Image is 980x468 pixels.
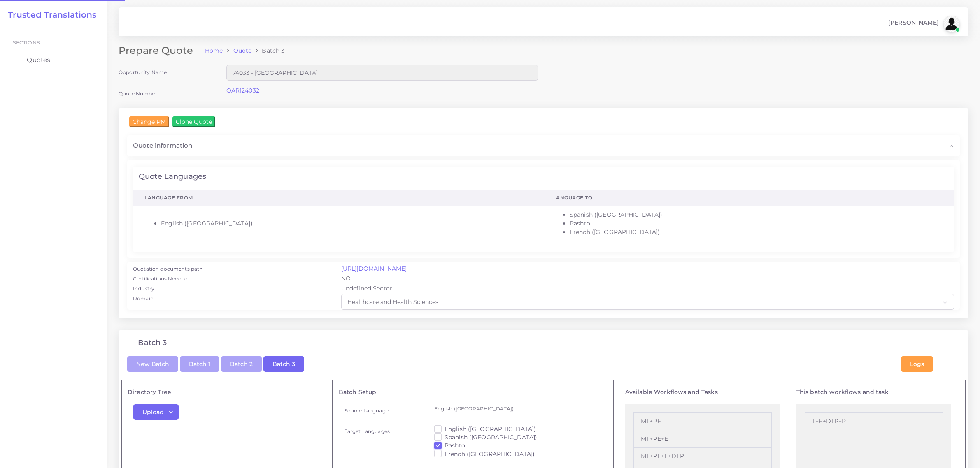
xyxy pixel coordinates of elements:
li: English ([GEOGRAPHIC_DATA]) [161,219,530,228]
a: [URL][DOMAIN_NAME] [341,265,407,272]
th: Language From [133,190,542,206]
h5: This batch workflows and task [796,389,951,396]
li: French ([GEOGRAPHIC_DATA]) [570,228,943,236]
span: [PERSON_NAME] [888,20,939,25]
button: Upload [133,404,179,420]
a: Home [205,46,223,55]
button: Batch 1 [180,356,219,372]
label: Spanish ([GEOGRAPHIC_DATA]) [445,433,538,441]
label: Certifications Needed [133,275,188,283]
label: Domain [133,295,154,302]
button: Logs [901,356,933,372]
a: Batch 1 [180,359,219,367]
input: Change PM [129,116,169,127]
a: [PERSON_NAME]avatar [884,16,963,32]
a: Quotes [6,51,101,69]
label: Pashto [445,441,465,449]
a: Quote [233,46,252,55]
label: Opportunity Name [119,69,167,76]
a: New Batch [127,359,178,367]
h2: Prepare Quote [119,45,199,57]
li: MT+PE+E+DTP [633,448,772,465]
label: Source Language [345,407,389,414]
label: Quotation documents path [133,265,203,273]
a: Batch 2 [221,359,262,367]
h5: Available Workflows and Tasks [625,389,780,396]
h4: Quote Languages [139,172,206,181]
li: Spanish ([GEOGRAPHIC_DATA]) [570,211,943,219]
div: Quote information [127,135,960,156]
li: MT+PE+E [633,430,772,447]
p: English ([GEOGRAPHIC_DATA]) [434,404,602,413]
h4: Batch 3 [138,338,167,348]
span: Quotes [27,56,50,65]
a: Trusted Translations [2,10,97,20]
span: Logs [910,360,924,368]
span: Quote information [133,141,192,150]
label: French ([GEOGRAPHIC_DATA]) [445,450,535,458]
button: New Batch [127,356,178,372]
li: Pashto [570,219,943,228]
li: Batch 3 [251,46,284,55]
img: avatar [943,16,960,32]
th: Language To [542,190,954,206]
button: Batch 2 [221,356,262,372]
li: T+E+DTP+P [805,412,943,430]
a: QAR124032 [226,87,259,94]
a: Batch 3 [263,359,304,367]
input: Clone Quote [172,116,215,127]
div: NO [335,274,960,284]
span: Sections [13,39,40,46]
label: Target Languages [345,428,390,435]
h5: Directory Tree [128,389,326,396]
label: Industry [133,285,154,292]
label: English ([GEOGRAPHIC_DATA]) [445,425,536,433]
label: Quote Number [119,90,157,97]
div: Undefined Sector [335,284,960,294]
button: Batch 3 [263,356,304,372]
li: MT+PE [633,412,772,430]
h5: Batch Setup [339,389,608,396]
